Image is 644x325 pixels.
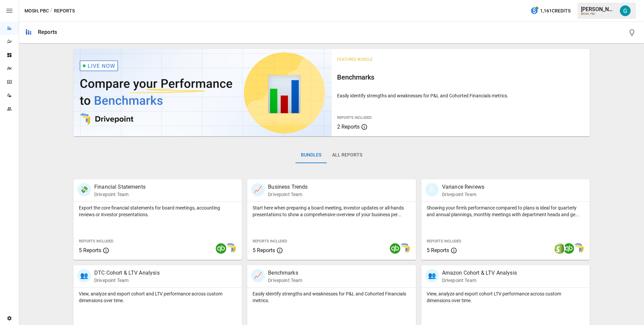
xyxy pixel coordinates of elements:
[337,72,585,83] h6: Benchmarks
[94,191,146,198] p: Drivepoint Team
[442,277,517,284] p: Drivepoint Team
[540,7,571,15] span: 1,161 Credits
[427,290,584,304] p: View, analyze and export cohort LTV performance across custom dimensions over time.
[268,183,308,191] p: Business Trends
[620,5,631,16] img: Gavin Acres
[390,243,400,254] img: quickbooks
[296,147,327,163] button: Bundles
[268,191,308,198] p: Drivepoint Team
[79,247,101,253] span: 5 Reports
[528,5,573,17] button: 1,161Credits
[79,290,236,304] p: View, analyze and export cohort and LTV performance across custom dimensions over time.
[38,29,57,35] div: Reports
[216,243,226,254] img: quickbooks
[425,183,439,196] div: 🗓
[337,57,373,62] span: Featured Bundle
[225,243,236,254] img: smart model
[251,269,265,282] div: 📈
[73,49,332,136] img: video thumbnail
[554,243,565,254] img: shopify
[79,239,113,243] span: Reports Included
[427,239,461,243] span: Reports Included
[77,183,91,196] div: 💸
[442,191,484,198] p: Drivepoint Team
[77,269,91,282] div: 👥
[337,124,360,130] span: 2 Reports
[79,204,236,218] p: Export the core financial statements for board meetings, accounting reviews or investor presentat...
[616,1,635,20] button: Gavin Acres
[253,239,287,243] span: Reports Included
[425,269,439,282] div: 👥
[442,183,484,191] p: Variance Reviews
[327,147,368,163] button: All Reports
[581,12,616,15] div: MOSH, PBC
[251,183,265,196] div: 📈
[337,92,585,99] p: Easily identify strengths and weaknesses for P&L and Cohorted Financials metrics.
[427,247,449,253] span: 5 Reports
[253,204,410,218] p: Start here when preparing a board meeting, investor updates or all-hands presentations to show a ...
[399,243,410,254] img: smart model
[268,269,302,277] p: Benchmarks
[442,269,517,277] p: Amazon Cohort & LTV Analysis
[581,6,616,12] div: [PERSON_NAME]
[337,115,372,120] span: Reports Included
[253,247,275,253] span: 5 Reports
[94,183,146,191] p: Financial Statements
[24,7,49,15] button: MOSH, PBC
[573,243,584,254] img: smart model
[94,269,160,277] p: DTC Cohort & LTV Analysis
[563,243,574,254] img: quickbooks
[427,204,584,218] p: Showing your firm's performance compared to plans is ideal for quarterly and annual plannings, mo...
[94,277,160,284] p: Drivepoint Team
[268,277,302,284] p: Drivepoint Team
[253,290,410,304] p: Easily identify strengths and weaknesses for P&L and Cohorted Financials metrics.
[50,7,53,15] div: /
